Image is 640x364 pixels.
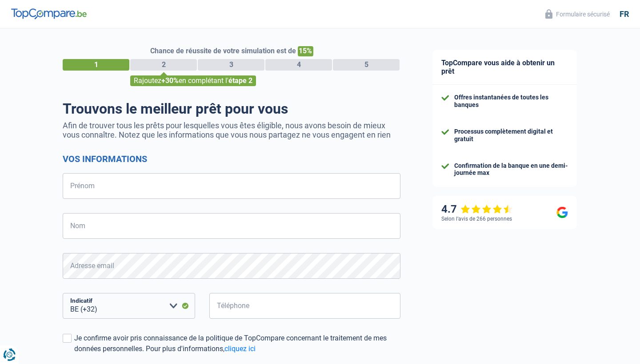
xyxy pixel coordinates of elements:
[130,75,256,86] div: Rajoutez en complétant l'
[11,8,87,19] img: TopCompare Logo
[454,94,568,109] div: Offres instantanées de toutes les banques
[224,344,256,353] a: cliquez ici
[63,100,400,117] h1: Trouvons le meilleur prêt pour vous
[432,50,577,85] div: TopCompare vous aide à obtenir un prêt
[620,9,629,19] div: fr
[265,59,332,71] div: 4
[74,333,400,354] div: Je confirme avoir pris connaissance de la politique de TopCompare concernant le traitement de mes...
[198,59,264,71] div: 3
[333,59,400,71] div: 5
[454,128,568,143] div: Processus complètement digital et gratuit
[63,59,129,71] div: 1
[150,47,296,55] span: Chance de réussite de votre simulation est de
[228,76,252,85] span: étape 2
[63,121,400,139] p: Afin de trouver tous les prêts pour lesquelles vous êtes éligible, nous avons besoin de mieux vou...
[454,162,568,177] div: Confirmation de la banque en une demi-journée max
[161,76,179,85] span: +30%
[540,7,615,21] button: Formulaire sécurisé
[63,154,400,164] h2: Vos informations
[441,216,512,222] div: Selon l’avis de 266 personnes
[209,293,400,319] input: 401020304
[130,59,197,71] div: 2
[298,46,313,56] span: 15%
[441,203,513,216] div: 4.7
